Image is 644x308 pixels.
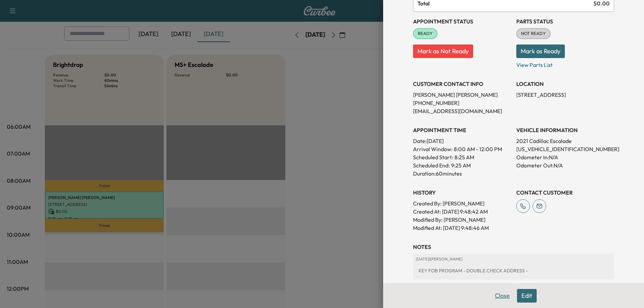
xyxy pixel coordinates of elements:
button: Edit [517,289,537,303]
p: Odometer Out: N/A [516,161,614,169]
p: Modified By : [PERSON_NAME] [413,216,511,224]
h3: Parts Status [516,17,614,25]
p: [US_VEHICLE_IDENTIFICATION_NUMBER] [516,145,614,153]
p: Duration: 60 minutes [413,169,511,178]
p: [PHONE_NUMBER] [413,99,511,107]
p: Scheduled Start: [413,153,453,161]
p: Arrival Window: [413,145,511,153]
p: Created At : [DATE] 9:48:42 AM [413,207,511,216]
p: [PERSON_NAME] [PERSON_NAME] [413,91,511,99]
button: Mark as Not Ready [413,44,473,58]
button: Close [490,289,514,303]
div: KEY FOB PROGRAM - DOUBLE CHECK ADDRESS - [416,265,611,277]
h3: VEHICLE INFORMATION [516,126,614,134]
span: READY [414,30,437,37]
button: Mark as Ready [516,44,565,58]
p: Modified At : [DATE] 9:48:46 AM [413,224,511,232]
h3: LOCATION [516,80,614,88]
p: Scheduled End: [413,161,450,169]
span: 8:00 AM - 12:00 PM [454,145,502,153]
p: [DATE] | [PERSON_NAME] [416,256,611,262]
p: 2021 Cadillac Escalade [516,137,614,145]
p: [EMAIL_ADDRESS][DOMAIN_NAME] [413,107,511,115]
h3: NOTES [413,243,614,251]
p: Odometer In: N/A [516,153,614,161]
h3: CONTACT CUSTOMER [516,188,614,197]
h3: History [413,188,511,197]
p: View Parts List [516,58,614,69]
p: [STREET_ADDRESS] [516,91,614,99]
p: Created By : [PERSON_NAME] [413,199,511,207]
h3: APPOINTMENT TIME [413,126,511,134]
span: NOT READY [517,30,550,37]
p: Date: [DATE] [413,137,511,145]
h3: Appointment Status [413,17,511,25]
p: 9:25 AM [451,161,471,169]
h3: CUSTOMER CONTACT INFO [413,80,511,88]
p: 8:25 AM [454,153,474,161]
